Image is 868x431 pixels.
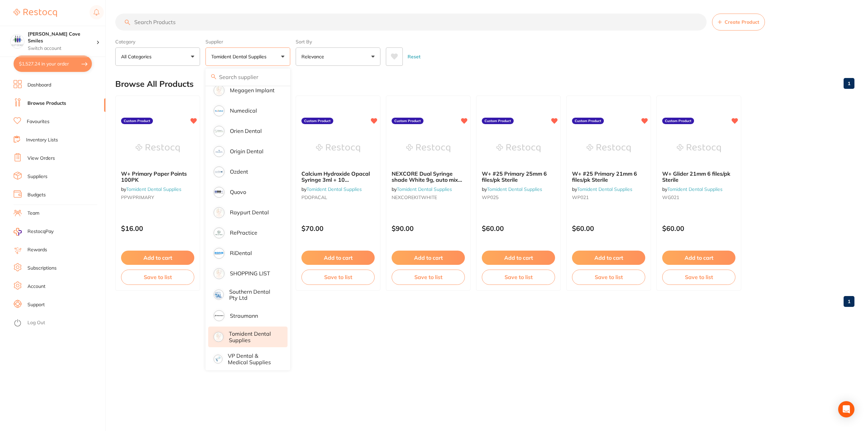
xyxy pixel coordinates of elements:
[397,186,452,192] a: Tomident Dental Supplies
[26,137,58,143] a: Inventory Lists
[230,87,275,93] p: Megagen Implant
[215,127,223,136] img: Orien dental
[228,353,278,365] p: VP Dental & Medical Supplies
[230,209,269,215] p: Raypurt Dental
[229,331,278,343] p: Tomident Dental Supplies
[316,131,360,165] img: Calcium Hydroxide Opacal Syringe 3ml + 10 applications tips
[121,118,153,124] label: Custom Product
[115,79,194,89] h2: Browse All Products
[27,100,66,107] a: Browse Products
[572,251,645,265] button: Add to cart
[230,230,257,236] p: RePractice
[838,401,854,417] div: Open Intercom Messenger
[662,194,679,200] span: WG021
[392,186,452,192] span: by
[712,14,765,31] button: Create Product
[14,228,54,236] a: RestocqPay
[230,270,270,276] p: SHOPPING LIST
[406,131,450,165] img: NEXCORE Dual Syringe shade White 9g, auto mix tips x 20
[115,39,200,45] label: Category
[205,47,290,66] button: Tomident Dental Supplies
[392,224,465,232] p: $90.00
[115,47,200,66] button: All Categories
[121,186,181,192] span: by
[392,194,437,200] span: NEXCOREKITWHITE
[301,170,370,190] span: Calcium Hydroxide Opacal Syringe 3ml + 10 applications tips
[27,247,47,253] a: Rewards
[482,171,555,183] b: W+ #25 Primary 25mm 6 files/pk Sterile
[205,39,290,45] label: Supplier
[28,31,96,44] h4: Hallett Cove Smiles
[662,170,730,183] span: W+ Glider 21mm 6 files/pk Sterile
[301,194,327,200] span: PDOPACAL
[572,186,632,192] span: by
[27,265,57,272] a: Subscriptions
[301,171,375,183] b: Calcium Hydroxide Opacal Syringe 3ml + 10 applications tips
[296,47,380,66] button: Relevance
[662,171,735,183] b: W+ Glider 21mm 6 files/pk Sterile
[572,170,637,183] span: W+ #25 Primary 21mm 6 files/pk Sterile
[215,249,223,258] img: RiDental
[572,171,645,183] b: W+ #25 Primary 21mm 6 files/pk Sterile
[121,171,194,183] b: W+ Primary Paper Points 100PK
[215,291,223,299] img: Southern Dental Pty Ltd
[587,131,631,165] img: W+ #25 Primary 21mm 6 files/pk Sterile
[121,170,187,183] span: W+ Primary Paper Points 100PK
[230,189,246,195] p: Quovo
[27,192,46,198] a: Budgets
[662,118,694,124] label: Custom Product
[230,169,248,175] p: Ozdent
[136,131,180,165] img: W+ Primary Paper Points 100PK
[296,39,380,45] label: Sort By
[121,251,194,265] button: Add to cart
[27,301,45,308] a: Support
[482,270,555,285] button: Save to list
[215,168,223,176] img: Ozdent
[121,194,154,200] span: PPWPRIMARY
[482,194,498,200] span: WP025
[211,53,269,60] p: Tomident Dental Supplies
[14,56,92,72] button: $1,527.24 in your order
[662,270,735,285] button: Save to list
[215,356,221,363] img: VP Dental & Medical Supplies
[301,270,375,285] button: Save to list
[406,47,422,66] button: Reset
[126,186,181,192] a: Tomident Dental Supplies
[27,82,51,89] a: Dashboard
[215,311,223,320] img: Straumann
[27,319,45,326] a: Log Out
[392,118,423,124] label: Custom Product
[230,313,258,319] p: Straumann
[482,118,514,124] label: Custom Product
[572,194,589,200] span: WP021
[392,270,465,285] button: Save to list
[215,269,223,278] img: SHOPPING LIST
[230,128,262,134] p: Orien dental
[28,45,96,52] p: Switch account
[215,106,223,115] img: Numedical
[27,173,47,180] a: Suppliers
[14,5,57,21] a: Restocq Logo
[844,295,854,308] a: 1
[27,155,55,162] a: View Orders
[572,270,645,285] button: Save to list
[392,171,465,183] b: NEXCORE Dual Syringe shade White 9g, auto mix tips x 20
[677,131,721,165] img: W+ Glider 21mm 6 files/pk Sterile
[215,86,223,95] img: Megagen Implant
[301,251,375,265] button: Add to cart
[215,229,223,237] img: RePractice
[215,208,223,217] img: Raypurt Dental
[14,318,103,329] button: Log Out
[14,9,57,17] img: Restocq Logo
[662,186,723,192] span: by
[27,210,39,217] a: Team
[27,228,54,235] span: RestocqPay
[307,186,362,192] a: Tomident Dental Supplies
[662,224,735,232] p: $60.00
[301,224,375,232] p: $70.00
[844,77,854,90] a: 1
[301,53,327,60] p: Relevance
[205,68,290,85] input: Search supplier
[229,289,278,301] p: Southern Dental Pty Ltd
[482,170,547,183] span: W+ #25 Primary 25mm 6 files/pk Sterile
